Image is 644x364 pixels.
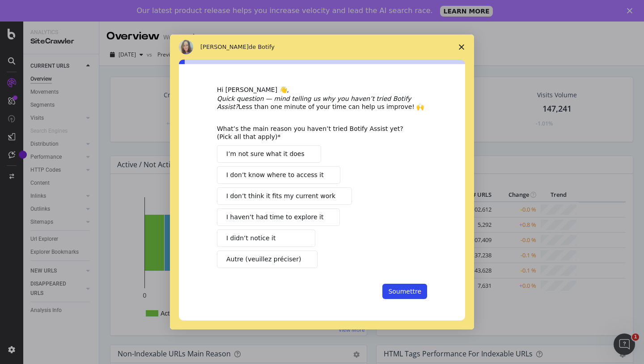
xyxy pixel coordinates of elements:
div: Domaine [47,53,69,59]
button: I don’t know where to access it [217,166,340,184]
span: [PERSON_NAME] [200,43,249,50]
div: Fermer [627,8,636,13]
span: I didn’t notice it [226,234,275,243]
img: Profile image for Colleen [179,40,193,54]
button: I didn’t notice it [217,230,315,247]
img: tab_domain_overview_orange.svg [37,52,44,59]
button: I’m not sure what it does [217,145,321,163]
i: Quick question — mind telling us why you haven’t tried Botify Assist? [217,95,411,110]
span: I haven’t had time to explore it [226,212,323,222]
span: Fermer l'enquête [449,35,474,60]
div: Our latest product release helps you increase velocity and lead the AI search race. [137,6,433,15]
div: What’s the main reason you haven’t tried Botify Assist yet? (Pick all that apply) [217,125,414,141]
button: Autre (veuillez préciser) [217,251,318,268]
span: Autre (veuillez préciser) [226,255,301,264]
span: I’m not sure what it does [226,149,305,159]
div: Mots-clés [113,53,135,59]
button: I don’t think it fits my current work [217,187,352,205]
img: tab_keywords_by_traffic_grey.svg [103,52,110,59]
span: de Botify [249,43,275,50]
img: logo_orange.svg [14,14,21,22]
a: LEARN MORE [440,6,493,17]
div: Domaine: [DOMAIN_NAME] [23,23,101,30]
div: Hi [PERSON_NAME] 👋, [217,86,427,95]
div: Less than one minute of your time can help us improve! 🙌 [217,95,427,111]
span: I don’t know where to access it [226,170,324,180]
span: I don’t think it fits my current work [226,191,335,201]
img: website_grey.svg [14,23,21,30]
div: v 4.0.24 [25,14,44,22]
button: I haven’t had time to explore it [217,208,340,226]
button: Soumettre [382,284,427,299]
